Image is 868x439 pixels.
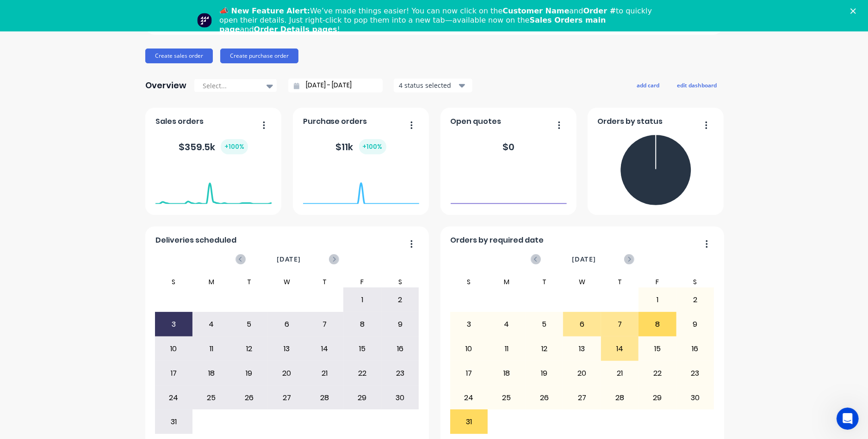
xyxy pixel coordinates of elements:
[639,313,676,336] div: 8
[344,313,381,336] div: 8
[306,313,343,336] div: 7
[344,337,381,360] div: 15
[526,362,563,385] div: 19
[677,386,714,409] div: 30
[583,6,616,15] b: Order #
[155,362,192,385] div: 17
[502,6,569,15] b: Customer Name
[336,139,386,154] div: $ 11k
[639,386,676,409] div: 29
[451,313,488,336] div: 3
[197,13,212,28] img: Profile image for Team
[564,337,601,360] div: 13
[343,276,381,287] div: F
[399,80,457,90] div: 4 status selected
[639,337,676,360] div: 15
[563,276,601,287] div: W
[306,386,343,409] div: 28
[155,276,193,287] div: S
[601,276,639,287] div: T
[677,337,714,360] div: 16
[526,276,564,287] div: T
[220,49,298,63] button: Create purchase order
[526,337,563,360] div: 12
[277,254,301,264] span: [DATE]
[488,362,525,385] div: 18
[488,337,525,360] div: 11
[601,313,639,336] div: 7
[155,313,192,336] div: 3
[676,276,714,287] div: S
[677,362,714,385] div: 23
[394,79,472,92] button: 4 status selected
[639,362,676,385] div: 22
[155,337,192,360] div: 10
[677,288,714,311] div: 2
[193,386,230,409] div: 25
[451,337,488,360] div: 10
[837,408,859,430] iframe: Intercom live chat
[488,313,525,336] div: 4
[179,139,248,154] div: $ 359.5k
[564,362,601,385] div: 20
[230,276,268,287] div: T
[451,362,488,385] div: 17
[639,288,676,311] div: 1
[601,386,639,409] div: 28
[221,139,248,154] div: + 100 %
[254,25,337,34] b: Order Details pages
[268,276,306,287] div: W
[671,79,723,91] button: edit dashboard
[451,386,488,409] div: 24
[268,337,305,360] div: 13
[344,386,381,409] div: 29
[155,116,204,127] span: Sales orders
[526,386,563,409] div: 26
[382,337,419,360] div: 16
[502,140,515,154] div: $ 0
[306,337,343,360] div: 14
[488,386,525,409] div: 25
[382,362,419,385] div: 23
[155,386,192,409] div: 24
[192,276,230,287] div: M
[306,276,344,287] div: T
[564,386,601,409] div: 27
[268,313,305,336] div: 6
[145,76,186,95] div: Overview
[639,276,676,287] div: F
[677,313,714,336] div: 9
[145,49,213,63] button: Create sales order
[451,235,544,246] span: Orders by required date
[344,288,381,311] div: 1
[450,276,488,287] div: S
[193,313,230,336] div: 4
[268,386,305,409] div: 27
[451,410,488,433] div: 31
[382,386,419,409] div: 30
[268,362,305,385] div: 20
[381,276,419,287] div: S
[598,116,663,127] span: Orders by status
[488,276,526,287] div: M
[231,362,268,385] div: 19
[193,337,230,360] div: 11
[382,288,419,311] div: 2
[303,116,367,127] span: Purchase orders
[231,313,268,336] div: 5
[382,313,419,336] div: 9
[231,386,268,409] div: 26
[344,362,381,385] div: 22
[564,313,601,336] div: 6
[219,6,656,34] div: We’ve made things easier! You can now click on the and to quickly open their details. Just right-...
[631,79,665,91] button: add card
[219,6,310,15] b: 📣 New Feature Alert:
[359,139,386,154] div: + 100 %
[451,116,502,127] span: Open quotes
[231,337,268,360] div: 12
[850,8,860,14] div: Close
[601,337,639,360] div: 14
[306,362,343,385] div: 21
[526,313,563,336] div: 5
[193,362,230,385] div: 18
